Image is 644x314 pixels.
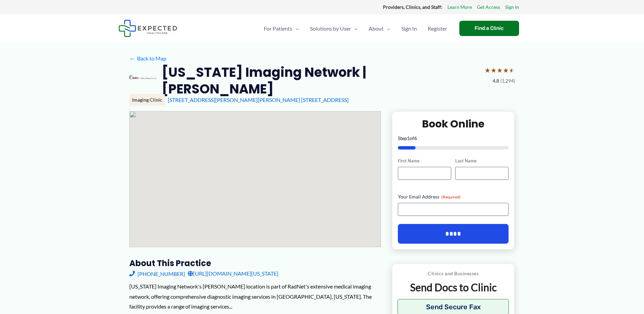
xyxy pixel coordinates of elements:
span: Menu Toggle [384,17,390,40]
a: [PHONE_NUMBER] [129,268,185,279]
span: 1 [407,135,410,141]
a: [STREET_ADDRESS][PERSON_NAME][PERSON_NAME] [STREET_ADDRESS] [168,97,349,103]
label: Last Name [455,158,509,164]
strong: Providers, Clinics, and Staff: [383,4,442,10]
span: Menu Toggle [292,17,299,40]
span: About [369,17,384,40]
span: ★ [491,64,497,76]
a: Find a Clinic [459,21,519,36]
p: Clinics and Businesses [398,269,509,278]
span: ★ [503,64,509,76]
h2: [US_STATE] Imaging Network | [PERSON_NAME] [162,64,479,98]
span: ★ [484,64,491,76]
label: Your Email Address [398,193,509,200]
span: 6 [414,135,417,141]
span: (1,294) [500,76,515,85]
a: Sign In [396,17,422,40]
label: First Name [398,158,451,164]
span: ★ [509,64,515,76]
a: Learn More [447,3,472,12]
span: For Patients [264,17,292,40]
p: Send Docs to Clinic [398,281,509,294]
img: Expected Healthcare Logo - side, dark font, small [118,20,177,37]
span: Solutions by User [310,17,351,40]
a: Register [422,17,453,40]
span: Register [428,17,447,40]
h3: About this practice [129,258,381,268]
a: Sign In [505,3,519,12]
a: For PatientsMenu Toggle [258,17,305,40]
span: ← [129,55,136,62]
h2: Book Online [398,117,509,130]
a: [URL][DOMAIN_NAME][US_STATE] [188,268,278,279]
span: 4.8 [493,76,499,85]
span: ★ [497,64,503,76]
div: [US_STATE] Imaging Network's [PERSON_NAME] location is part of RadNet's extensive medical imaging... [129,281,381,312]
div: Imaging Clinic [129,94,165,106]
span: (Required) [441,194,461,199]
a: Solutions by UserMenu Toggle [305,17,363,40]
span: Sign In [401,17,417,40]
a: ←Back to Map [129,53,166,64]
nav: Primary Site Navigation [258,17,453,40]
a: Get Access [477,3,500,12]
span: Menu Toggle [351,17,358,40]
p: Step of [398,136,509,141]
a: AboutMenu Toggle [363,17,396,40]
